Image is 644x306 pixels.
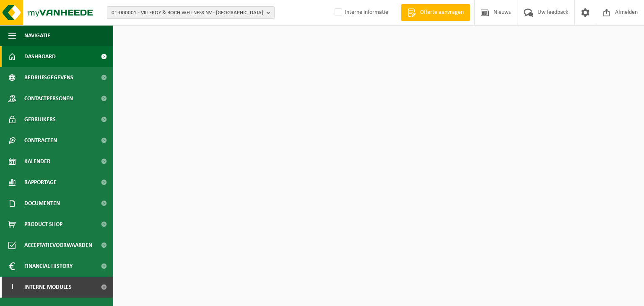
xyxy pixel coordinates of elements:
[24,109,56,130] span: Gebruikers
[24,25,50,46] span: Navigatie
[24,277,72,298] span: Interne modules
[24,214,62,235] span: Product Shop
[333,6,388,19] label: Interne informatie
[24,130,57,151] span: Contracten
[112,7,263,19] span: 01-000001 - VILLEROY & BOCH WELLNESS NV - [GEOGRAPHIC_DATA]
[24,88,73,109] span: Contactpersonen
[24,67,73,88] span: Bedrijfsgegevens
[24,172,57,193] span: Rapportage
[418,8,466,17] span: Offerte aanvragen
[24,46,56,67] span: Dashboard
[107,6,275,19] button: 01-000001 - VILLEROY & BOCH WELLNESS NV - [GEOGRAPHIC_DATA]
[24,151,50,172] span: Kalender
[8,277,16,298] span: I
[24,193,60,214] span: Documenten
[24,235,92,256] span: Acceptatievoorwaarden
[24,256,73,277] span: Financial History
[401,4,470,21] a: Offerte aanvragen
